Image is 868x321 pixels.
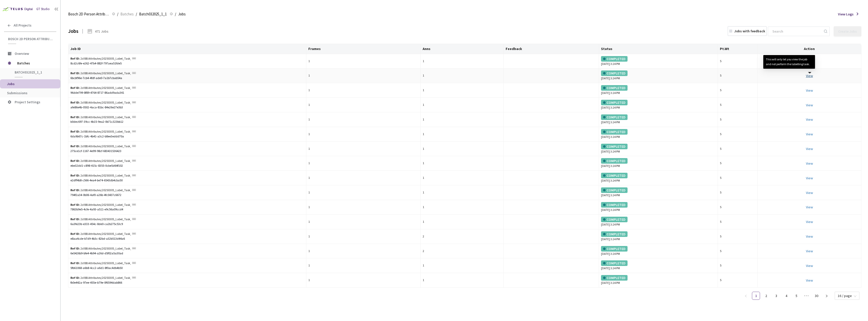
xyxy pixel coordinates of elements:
li: 3 [772,292,780,300]
div: COMPLETED [601,114,628,120]
b: Ref ID: [70,71,80,75]
span: Project Settings [15,100,40,104]
li: Next Page [823,292,831,300]
span: Submissions [7,91,28,95]
td: 1 [306,273,421,288]
div: [DATE] 3:24 PM [601,217,716,227]
td: 5 [718,215,757,229]
td: 1 [421,156,504,171]
span: Jobs [7,82,15,86]
li: 5 [792,292,800,300]
b: Ref ID: [70,174,80,177]
td: 5 [718,273,757,288]
span: View Logs [838,12,854,17]
div: [DATE] 3:24 PM [601,275,716,285]
td: 1 [421,112,504,127]
li: 30 [812,292,821,300]
th: Action [757,44,861,54]
td: 1 [421,54,504,69]
div: 2d BB Attributes/20250305_Label_Task_2/images/1/1_1/7348310944_cb23dcc187_o.jpg [70,56,131,61]
div: 6a3fe23b-e333-454c-8de0-ca2b275c53c9 [70,222,304,227]
a: 1 [752,292,760,300]
b: Ref ID: [70,101,80,104]
td: 1 [421,200,504,215]
div: 2d BB Attributes/20250305_Label_Task_2/images/1/1_1/5258046941_5d0098c036_o.jpg [70,129,131,134]
div: 2d BB Attributes/20250305_Label_Task_2/images/1/1_1/5061282283_43547de74e_o.jpg [70,188,131,193]
div: afe86e4b-0502-4aca-81bc-84e26e27e3b3 [70,105,304,110]
div: 2d BB Attributes/20250305_Label_Task_2/images/1/1_1/3873742837_1ec7ae97b5_o.jpg [70,246,131,251]
a: View [806,103,813,107]
th: Job ID [68,44,306,54]
div: COMPLETED [601,260,628,266]
li: / [117,11,118,17]
td: 5 [718,127,757,142]
td: 1 [421,68,504,83]
td: 5 [718,258,757,273]
div: [DATE] 3:24 PM [601,158,716,168]
div: 794f2a34-0b06-4af0-a26b-4fc0437c6672 [70,193,304,197]
div: 5fb61068-a6b8-4cc2-a6d1-8f0ac4db4b50 [70,266,304,270]
div: [DATE] 3:24 PM [601,246,716,256]
td: 1 [306,244,421,259]
div: 471 Jobs [95,29,108,34]
div: Page Size [835,292,859,298]
span: right [825,294,828,298]
div: 2d BB Attributes/20250305_Label_Task_2/images/1/1_1/48070950_da0a4aadd2_o.jpg [70,115,131,120]
a: 4 [782,292,790,300]
span: Batch032025_1_1 [15,70,52,75]
div: [DATE] 3:24 PM [601,173,716,183]
div: ebe32dd1-c898-415c-8355-0cbe5d64f102 [70,163,304,168]
th: Status [599,44,718,54]
td: 1 [306,54,421,69]
span: Jobs [178,11,186,17]
div: 2d BB Attributes/20250305_Label_Task_2/images/1/1_1/2279525575_c66ec4ae74_o.jpg [70,100,131,105]
div: COMPLETED [601,56,628,62]
div: [DATE] 3:24 PM [601,114,716,125]
a: View [806,161,813,166]
span: Overview [15,51,29,56]
a: 30 [813,292,820,300]
td: 5 [718,112,757,127]
div: b0dec697-39cc-4b15-9ea2-0b71c323bb12 [70,119,304,124]
button: right [823,292,831,300]
b: Ref ID: [70,261,80,265]
div: [DATE] 3:24 PM [601,85,716,95]
div: 6bcbf96e-7cb4-4fdf-ade0-7a1b7cbab54a [70,76,304,81]
td: 1 [421,142,504,156]
td: 1 [306,171,421,185]
div: fb0e442a-97ee-455e-b79e-0f6594dab866 [70,280,304,285]
td: 1 [421,215,504,229]
div: COMPLETED [601,158,628,164]
td: 1 [421,185,504,200]
td: 1 [306,98,421,112]
td: 1 [306,229,421,244]
a: View [806,234,813,239]
b: Ref ID: [70,86,80,90]
td: 1 [421,273,504,288]
li: 1 [752,292,760,300]
td: 2 [421,244,504,259]
div: GT Studio [36,7,50,12]
div: Jobs [68,28,78,35]
span: ••• [802,292,810,300]
div: [DATE] 3:24 PM [601,231,716,242]
td: 5 [718,54,757,69]
li: 4 [782,292,790,300]
a: View [806,132,813,136]
span: Batches [17,58,52,68]
b: Ref ID: [70,188,80,192]
th: Pt.Wt [718,44,757,54]
a: View [806,176,813,180]
td: 5 [718,229,757,244]
div: Create Jobs [838,29,857,33]
span: Bosch 2D Person Attributes [68,11,109,17]
a: 2 [762,292,770,300]
td: 1 [306,142,421,156]
div: [DATE] 3:24 PM [601,187,716,198]
td: 1 [421,98,504,112]
div: COMPLETED [601,231,628,237]
div: COMPLETED [601,144,628,149]
div: [DATE] 3:24 PM [601,100,716,110]
a: View [806,190,813,195]
li: Previous Page [742,292,750,300]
